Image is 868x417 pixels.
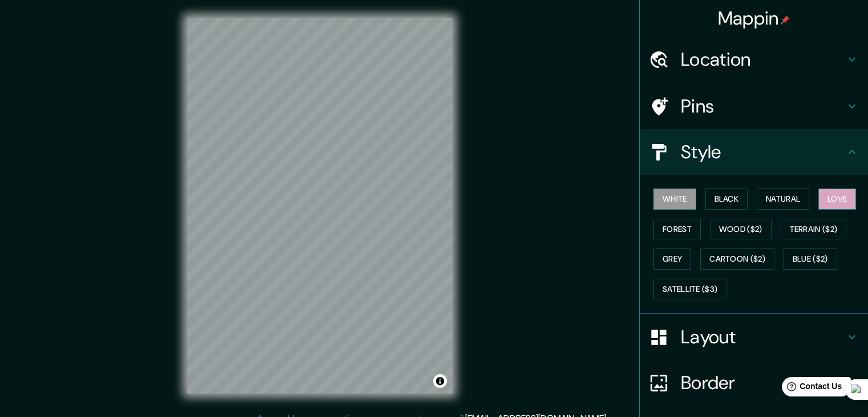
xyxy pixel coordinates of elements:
button: Satellite ($3) [653,279,726,300]
button: Wood ($2) [710,219,772,240]
img: pin-icon.png [781,15,790,25]
button: White [653,189,696,210]
h4: Location [681,48,845,71]
button: Blue ($2) [784,248,837,270]
h4: Mappin [718,7,790,30]
h4: Pins [681,95,845,118]
h4: Style [681,141,845,163]
button: Grey [653,248,691,270]
button: Love [818,189,856,210]
iframe: Help widget launcher [766,372,855,404]
div: Border [640,360,868,406]
button: Black [705,189,748,210]
h4: Border [681,371,845,394]
canvas: Map [187,18,453,394]
button: Toggle attribution [433,374,447,388]
button: Forest [653,219,701,240]
button: Natural [757,189,809,210]
div: Layout [640,314,868,360]
button: Terrain ($2) [781,219,847,240]
h4: Layout [681,326,845,348]
div: Location [640,37,868,82]
div: Style [640,129,868,175]
button: Cartoon ($2) [700,248,774,270]
div: Pins [640,83,868,129]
